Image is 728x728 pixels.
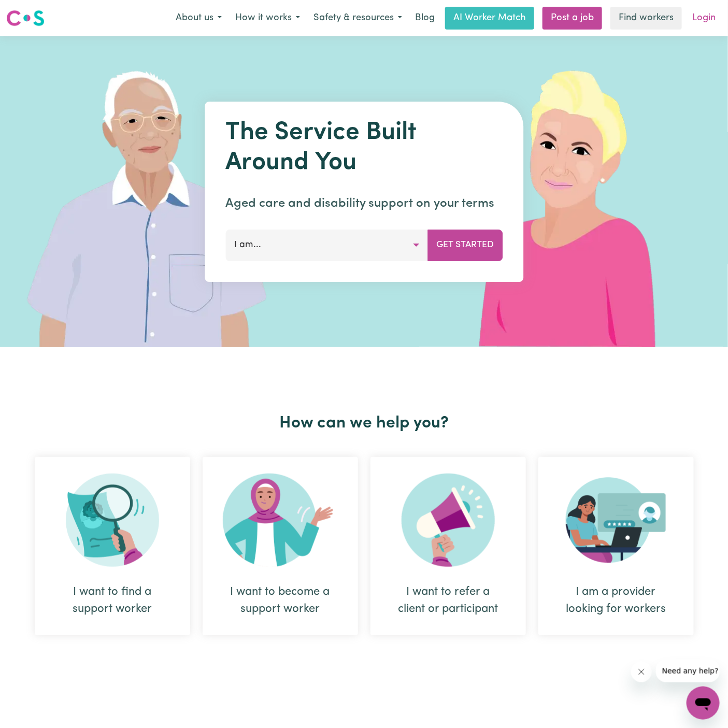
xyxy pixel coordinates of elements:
[229,7,307,29] button: How it works
[445,7,534,30] a: AI Worker Match
[28,413,700,433] h2: How can we help you?
[402,474,495,567] img: Refer
[409,7,441,30] a: Blog
[225,230,428,261] button: I am...
[566,474,666,567] img: Provider
[543,7,602,30] a: Post a job
[307,7,409,29] button: Safety & resources
[223,474,338,567] img: Become Worker
[563,583,669,618] div: I am a provider looking for workers
[686,7,722,30] a: Login
[225,118,503,178] h1: The Service Built Around You
[427,230,503,261] button: Get Started
[631,662,652,682] iframe: Close message
[227,583,333,618] div: I want to become a support worker
[538,457,694,635] div: I am a provider looking for workers
[169,7,229,29] button: About us
[610,7,682,30] a: Find workers
[370,457,526,635] div: I want to refer a client or participant
[656,660,720,682] iframe: Message from company
[35,457,190,635] div: I want to find a support worker
[687,687,720,720] iframe: Button to launch messaging window
[6,9,45,27] img: Careseekers logo
[395,583,501,618] div: I want to refer a client or participant
[66,474,159,567] img: Search
[225,194,503,213] p: Aged care and disability support on your terms
[203,457,358,635] div: I want to become a support worker
[6,6,45,30] a: Careseekers logo
[60,583,165,618] div: I want to find a support worker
